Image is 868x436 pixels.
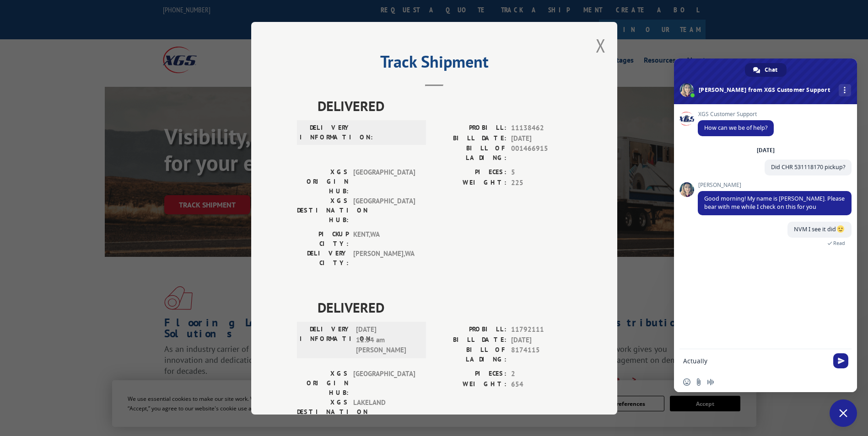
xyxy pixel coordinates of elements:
[511,369,571,379] span: 2
[434,144,507,163] label: BILL OF LADING:
[745,63,787,77] div: Chat
[757,148,775,153] div: [DATE]
[434,345,507,364] label: BILL OF LADING:
[434,133,507,144] label: BILL DATE:
[704,195,845,211] span: Good morning! My name is [PERSON_NAME]. Please bear with me while I check on this for you
[353,398,415,426] span: LAKELAND
[707,378,714,386] span: Audio message
[297,55,571,73] h2: Track Shipment
[318,297,571,318] span: DELIVERED
[353,167,415,196] span: [GEOGRAPHIC_DATA]
[771,163,845,171] span: Did CHR 531118170 pickup?
[794,225,845,233] span: NVM I see it did
[297,369,349,398] label: XGS ORIGIN HUB:
[353,369,415,398] span: [GEOGRAPHIC_DATA]
[511,177,571,188] span: 225
[830,399,857,427] div: Close chat
[695,378,702,386] span: Send a file
[434,324,507,335] label: PROBILL:
[353,196,415,225] span: [GEOGRAPHIC_DATA]
[833,240,845,246] span: Read
[300,123,351,142] label: DELIVERY INFORMATION:
[300,324,351,356] label: DELIVERY INFORMATION:
[434,335,507,345] label: BILL DATE:
[434,369,507,379] label: PIECES:
[511,379,571,389] span: 654
[434,177,507,188] label: WEIGHT:
[698,182,852,188] span: [PERSON_NAME]
[765,63,777,77] span: Chat
[297,196,349,225] label: XGS DESTINATION HUB:
[434,379,507,389] label: WEIGHT:
[833,353,848,368] span: Send
[353,229,415,249] span: KENT , WA
[297,229,349,249] label: PICKUP CITY:
[511,335,571,345] span: [DATE]
[318,96,571,116] span: DELIVERED
[511,133,571,144] span: [DATE]
[434,167,507,178] label: PIECES:
[698,111,774,117] span: XGS Customer Support
[511,324,571,335] span: 11792111
[511,345,571,364] span: 8174115
[683,357,828,365] textarea: Compose your message...
[839,84,851,96] div: More channels
[511,144,571,163] span: 001466915
[683,378,690,386] span: Insert an emoji
[511,123,571,133] span: 11138462
[511,167,571,178] span: 5
[297,398,349,426] label: XGS DESTINATION HUB:
[596,33,606,58] button: Close modal
[297,167,349,196] label: XGS ORIGIN HUB:
[434,123,507,133] label: PROBILL:
[297,249,349,268] label: DELIVERY CITY:
[356,324,418,356] span: [DATE] 11:54 am [PERSON_NAME]
[704,124,767,132] span: How can we be of help?
[353,249,415,268] span: [PERSON_NAME] , WA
